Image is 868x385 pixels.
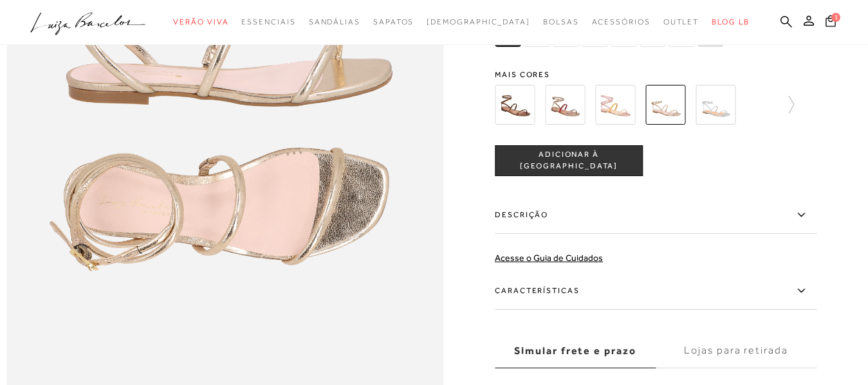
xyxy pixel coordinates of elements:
[373,10,414,34] a: categoryNavScreenReaderText
[663,17,699,26] span: Outlet
[663,10,699,34] a: categoryNavScreenReaderText
[309,10,360,34] a: categoryNavScreenReaderText
[495,273,817,310] label: Características
[373,17,414,26] span: Sapatos
[495,197,817,234] label: Descrição
[696,85,735,125] img: SANDÁLIA RASTEIRA EM METALIZADO PRATA
[495,85,535,125] img: RASTEIRA METALIZADA BRONZE
[427,17,530,26] span: [DEMOGRAPHIC_DATA]
[645,85,685,125] img: SANDÁLIA RASTEIRA EM METALIZADO DOURADO
[495,253,603,263] a: Acesse o Guia de Cuidados
[241,10,295,34] a: categoryNavScreenReaderText
[592,17,651,26] span: Acessórios
[495,334,656,368] label: Simular frete e prazo
[822,14,840,31] button: 1
[543,17,579,26] span: Bolsas
[173,10,228,34] a: categoryNavScreenReaderText
[592,10,651,34] a: categoryNavScreenReaderText
[427,10,530,34] a: noSubCategoriesText
[309,17,360,26] span: Sandálias
[241,17,295,26] span: Essenciais
[173,17,228,26] span: Verão Viva
[495,145,643,176] button: ADICIONAR À [GEOGRAPHIC_DATA]
[656,334,817,368] label: Lojas para retirada
[495,71,817,78] span: Mais cores
[831,13,840,22] span: 1
[712,10,749,34] a: BLOG LB
[545,85,585,125] img: RASTEIRA METALIZADA DOURADO
[712,17,749,26] span: BLOG LB
[495,150,642,172] span: ADICIONAR À [GEOGRAPHIC_DATA]
[543,10,579,34] a: categoryNavScreenReaderText
[595,85,635,125] img: RASTEIRA METALIZADA ROSÉ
